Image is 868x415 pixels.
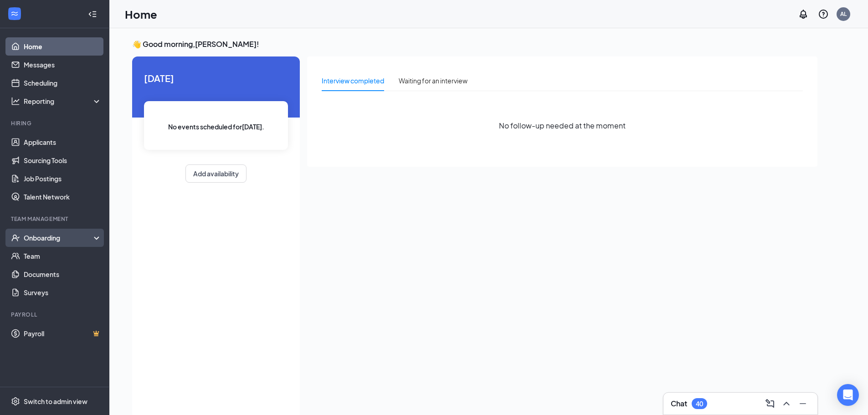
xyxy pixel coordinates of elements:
[11,233,20,242] svg: UserCheck
[779,396,794,411] button: ChevronUp
[88,10,97,19] svg: Collapse
[671,399,687,409] h3: Chat
[144,71,288,85] span: [DATE]
[765,398,776,409] svg: ComposeMessage
[24,265,102,283] a: Documents
[399,76,467,86] div: Waiting for an interview
[798,9,809,20] svg: Notifications
[797,398,808,409] svg: Minimize
[24,74,102,92] a: Scheduling
[24,97,102,106] div: Reporting
[840,10,847,18] div: AL
[322,76,384,86] div: Interview completed
[696,400,703,408] div: 40
[11,97,20,106] svg: Analysis
[125,6,157,22] h1: Home
[763,396,777,411] button: ComposeMessage
[11,397,20,406] svg: Settings
[24,188,102,206] a: Talent Network
[781,398,792,409] svg: ChevronUp
[24,247,102,265] a: Team
[24,37,102,56] a: Home
[11,311,100,318] div: Payroll
[11,215,100,223] div: Team Management
[837,384,859,406] div: Open Intercom Messenger
[10,9,19,18] svg: WorkstreamLogo
[24,397,87,406] div: Switch to admin view
[24,169,102,188] a: Job Postings
[168,122,264,132] span: No events scheduled for [DATE] .
[11,119,100,127] div: Hiring
[132,39,817,49] h3: 👋 Good morning, [PERSON_NAME] !
[24,233,94,242] div: Onboarding
[818,9,829,20] svg: QuestionInfo
[499,120,626,131] span: No follow-up needed at the moment
[24,151,102,169] a: Sourcing Tools
[185,164,247,183] button: Add availability
[24,56,102,74] a: Messages
[796,396,810,411] button: Minimize
[24,133,102,151] a: Applicants
[24,324,102,343] a: PayrollCrown
[24,283,102,302] a: Surveys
